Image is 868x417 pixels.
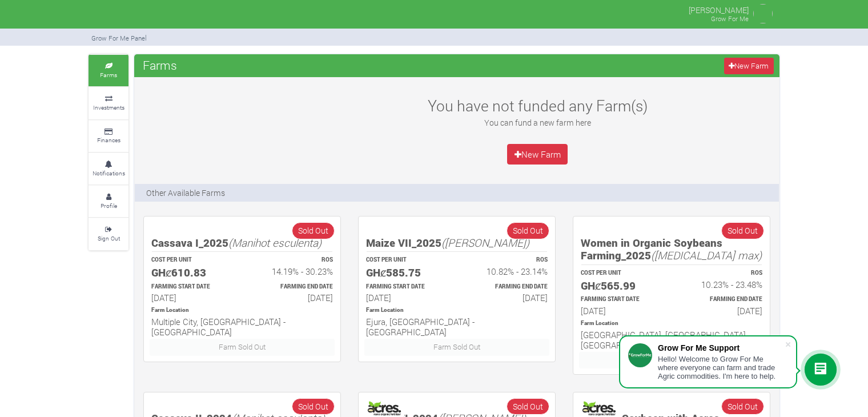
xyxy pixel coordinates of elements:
[151,236,333,250] h5: Cassava I_2025
[89,121,128,152] a: Finances
[689,2,749,16] p: [PERSON_NAME]
[151,316,333,337] h6: Multiple City, [GEOGRAPHIC_DATA] - [GEOGRAPHIC_DATA]
[366,256,447,264] p: COST PER UNIT
[721,222,764,239] span: Sold Out
[91,2,97,25] img: growforme image
[366,236,548,250] h5: Maize VII_2025
[682,306,762,316] h6: [DATE]
[682,279,762,290] h6: 10.23% - 23.48%
[140,54,180,77] span: Farms
[151,306,333,315] p: Location of Farm
[467,266,548,276] h6: 10.82% - 23.14%
[292,222,335,239] span: Sold Out
[651,248,762,262] i: ([MEDICAL_DATA] max)
[89,218,128,250] a: Sign Out
[252,292,333,303] h6: [DATE]
[151,283,232,291] p: Estimated Farming Start Date
[724,58,774,74] a: New Farm
[507,222,549,239] span: Sold Out
[581,279,661,292] h5: GHȼ565.99
[752,2,774,25] img: growforme image
[252,283,333,291] p: Estimated Farming End Date
[413,117,661,129] p: You can fund a new farm here
[151,266,232,279] h5: GHȼ610.83
[97,136,120,144] small: Finances
[581,269,661,278] p: COST PER UNIT
[467,256,548,264] p: ROS
[91,34,147,42] small: Grow For Me Panel
[89,55,128,86] a: Farms
[507,144,568,165] a: New Farm
[98,234,120,242] small: Sign Out
[252,266,333,276] h6: 14.19% - 30.23%
[366,292,447,303] h6: [DATE]
[682,295,762,304] p: Estimated Farming End Date
[366,316,548,337] h6: Ejura, [GEOGRAPHIC_DATA] - [GEOGRAPHIC_DATA]
[467,283,548,291] p: Estimated Farming End Date
[658,355,785,380] div: Hello! Welcome to Grow For Me where everyone can farm and trade Agric commodities. I'm here to help.
[292,398,335,415] span: Sold Out
[366,400,403,417] img: Acres Nano
[366,306,548,315] p: Location of Farm
[228,235,322,250] i: (Manihot esculenta)
[682,269,762,278] p: ROS
[151,292,232,303] h6: [DATE]
[252,256,333,264] p: ROS
[581,319,762,328] p: Location of Farm
[366,283,447,291] p: Estimated Farming Start Date
[413,97,661,115] h3: You have not funded any Farm(s)
[146,187,225,199] p: Other Available Farms
[89,186,128,217] a: Profile
[100,71,117,79] small: Farms
[93,103,124,111] small: Investments
[101,202,117,210] small: Profile
[507,398,549,415] span: Sold Out
[581,330,762,350] h6: [GEOGRAPHIC_DATA], [GEOGRAPHIC_DATA] - [GEOGRAPHIC_DATA]
[581,400,617,417] img: Acres Nano
[366,266,447,279] h5: GHȼ585.75
[711,14,749,23] small: Grow For Me
[151,256,232,264] p: COST PER UNIT
[581,236,762,262] h5: Women in Organic Soybeans Farming_2025
[721,398,764,415] span: Sold Out
[89,153,128,185] a: Notifications
[93,169,125,177] small: Notifications
[658,343,785,352] div: Grow For Me Support
[581,295,661,304] p: Estimated Farming Start Date
[89,87,128,119] a: Investments
[467,292,548,303] h6: [DATE]
[581,306,661,316] h6: [DATE]
[441,235,529,250] i: ([PERSON_NAME])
